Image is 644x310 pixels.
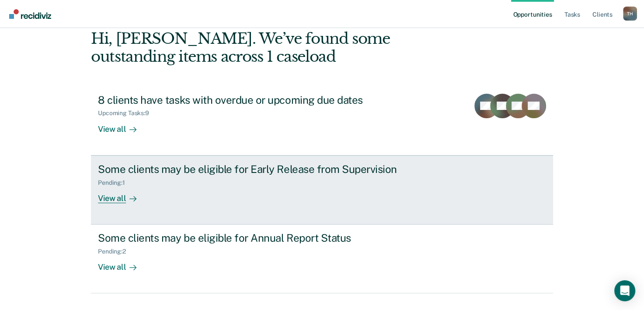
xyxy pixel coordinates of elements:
[623,7,637,21] div: T H
[98,248,133,255] div: Pending : 2
[98,117,147,134] div: View all
[623,7,637,21] button: Profile dropdown button
[614,280,635,301] div: Open Intercom Messenger
[98,163,405,176] div: Some clients may be eligible for Early Release from Supervision
[9,9,51,19] img: Recidiviz
[98,232,405,244] div: Some clients may be eligible for Annual Report Status
[91,87,553,155] a: 8 clients have tasks with overdue or upcoming due datesUpcoming Tasks:9View all
[98,179,132,187] div: Pending : 1
[98,186,147,203] div: View all
[98,255,147,272] div: View all
[98,109,156,117] div: Upcoming Tasks : 9
[91,225,553,293] a: Some clients may be eligible for Annual Report StatusPending:2View all
[91,155,553,225] a: Some clients may be eligible for Early Release from SupervisionPending:1View all
[91,30,460,66] div: Hi, [PERSON_NAME]. We’ve found some outstanding items across 1 caseload
[98,94,405,106] div: 8 clients have tasks with overdue or upcoming due dates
